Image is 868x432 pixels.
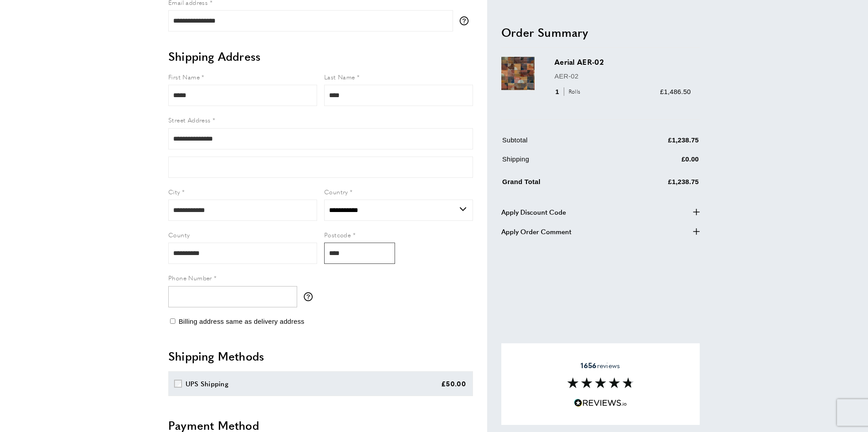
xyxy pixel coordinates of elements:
td: £0.00 [612,153,699,171]
td: Grand Total [502,174,611,193]
input: Billing address same as delivery address [170,318,175,324]
span: Phone Number [168,273,212,282]
div: £50.00 [441,378,466,389]
span: City [168,187,180,196]
div: 1 [554,86,583,97]
span: reviews [581,361,620,370]
h3: Aerial AER-02 [554,57,691,67]
span: First Name [168,72,200,81]
img: Reviews.io 5 stars [574,399,627,407]
img: Aerial AER-02 [501,57,535,90]
span: County [168,230,190,239]
button: More information [460,16,473,25]
td: £1,238.75 [612,174,699,193]
h2: Shipping Methods [168,348,473,364]
button: More information [304,292,317,301]
span: Country [324,187,348,196]
div: UPS Shipping [186,378,229,389]
span: £1,486.50 [660,87,691,95]
p: AER-02 [554,71,691,81]
td: £1,238.75 [612,134,699,152]
h2: Order Summary [501,24,700,40]
span: Street Address [168,115,211,124]
span: Apply Discount Code [501,206,566,217]
img: Reviews section [567,377,634,388]
h2: Shipping Address [168,48,473,64]
span: Billing address same as delivery address [178,318,304,325]
strong: 1656 [581,360,597,370]
span: Rolls [564,87,583,96]
span: Postcode [324,230,351,239]
td: Subtotal [502,134,611,152]
span: Last Name [324,72,355,81]
td: Shipping [502,153,611,171]
span: Apply Order Comment [501,226,571,236]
